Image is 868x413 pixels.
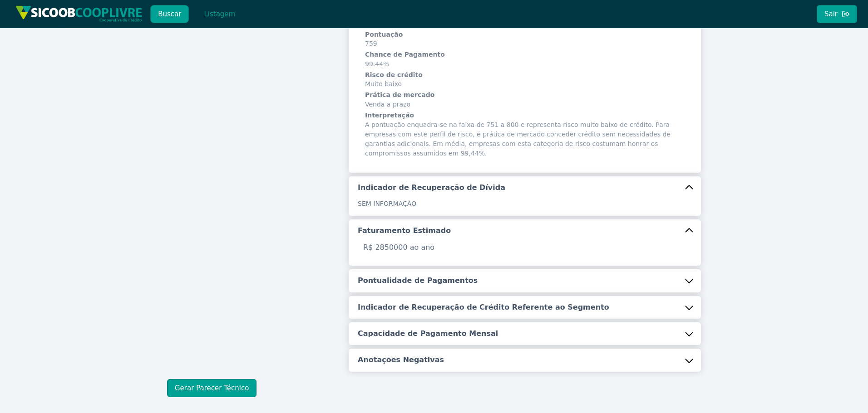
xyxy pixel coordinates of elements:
button: Anotações Negativas [349,349,701,371]
h6: Prática de mercado [365,91,685,100]
span: A pontuação enquadra-se na faixa de 751 a 800 e representa risco muito baixo de crédito. Para emp... [365,111,685,158]
h5: Faturamento Estimado [358,226,451,236]
button: Faturamento Estimado [349,219,701,242]
h6: Risco de crédito [365,71,685,80]
button: Buscar [150,5,189,23]
img: img/sicoob_cooplivre.png [15,5,143,22]
h6: Pontuação [365,30,685,39]
span: SEM INFORMAÇÃO [358,200,416,207]
button: Sair [817,5,857,23]
h5: Indicador de Recuperação de Crédito Referente ao Segmento [358,302,609,312]
button: Listagem [196,5,243,23]
h5: Indicador de Recuperação de Dívida [358,183,505,193]
button: Indicador de Recuperação de Dívida [349,176,701,199]
span: 99.44% [365,50,685,69]
span: Muito baixo [365,71,685,89]
h6: Interpretação [365,111,685,120]
h5: Capacidade de Pagamento Mensal [358,329,498,339]
h5: Anotações Negativas [358,355,444,365]
button: Pontualidade de Pagamentos [349,269,701,292]
button: Capacidade de Pagamento Mensal [349,322,701,345]
button: Gerar Parecer Técnico [167,379,256,397]
h6: Chance de Pagamento [365,50,685,59]
span: 759 [365,30,685,49]
p: R$ 2850000 ao ano [358,242,692,253]
button: Indicador de Recuperação de Crédito Referente ao Segmento [349,296,701,319]
h5: Pontualidade de Pagamentos [358,276,478,286]
span: Venda a prazo [365,91,685,109]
